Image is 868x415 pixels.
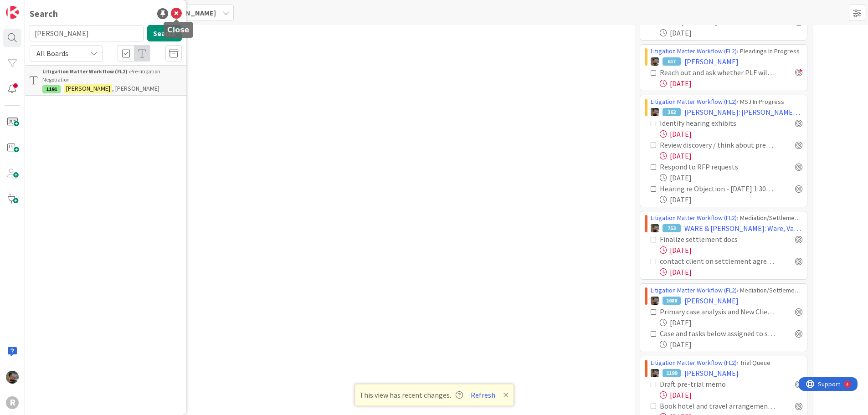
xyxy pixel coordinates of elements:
a: Litigation Matter Workflow (FL2) ›Pre-litigation Negotiation1191[PERSON_NAME], [PERSON_NAME] [25,65,186,96]
div: Pre-litigation Negotiation [42,67,182,84]
div: 1688 [663,297,681,305]
div: Case and tasks below assigned to supervising attorney [660,328,775,339]
div: › Mediation/Settlement Queue [651,213,802,223]
div: [DATE] [660,150,802,161]
div: 1191 [42,85,61,93]
span: Support [19,1,41,12]
div: Book hotel and travel arrangements for trial [660,400,775,411]
div: Primary case analysis and New Client Memo drafted and saved to file [660,306,775,317]
span: [PERSON_NAME] [684,295,739,306]
span: All Boards [36,49,68,58]
div: [DATE] [660,194,802,205]
div: [DATE] [660,317,802,328]
img: MW [651,369,659,377]
div: [DATE] [660,245,802,256]
div: Finalize settlement docs [660,234,763,245]
div: Respond to RFP requests [660,161,763,172]
div: › Mediation/Settlement Queue [651,286,802,295]
div: 753 [663,224,681,232]
a: Litigation Matter Workflow (FL2) [651,97,737,106]
img: MW [6,371,19,384]
img: MW [651,57,659,66]
span: This view has recent changes. [360,389,463,400]
div: Search [30,7,58,20]
div: Review discovery / think about pre-trial motions [660,139,775,150]
input: Search for title... [30,25,144,41]
span: [PERSON_NAME] [161,7,216,18]
b: Litigation Matter Workflow (FL2) › [42,68,130,75]
div: [DATE] [660,27,802,38]
div: Hearing re Objection - [DATE] 1:30pm [660,183,775,194]
div: Reach out and ask whether PLF will accept service [660,67,775,78]
div: › Pleadings In Progress [651,46,802,56]
div: [DATE] [660,339,802,350]
div: › MSJ In Progress [651,97,802,107]
span: WARE & [PERSON_NAME]: Ware, Valdez, ORC-KF1 vs. Horpestad, [GEOGRAPHIC_DATA] and [GEOGRAPHIC_DATA] [684,223,802,234]
span: , [PERSON_NAME] [112,84,159,92]
span: [PERSON_NAME] [684,56,739,67]
a: Litigation Matter Workflow (FL2) [651,359,737,367]
div: [DATE] [660,389,802,400]
img: Visit kanbanzone.com [6,6,19,19]
div: [DATE] [660,78,802,89]
a: Litigation Matter Workflow (FL2) [651,47,737,55]
a: Litigation Matter Workflow (FL2) [651,286,737,294]
span: [PERSON_NAME] [684,368,739,379]
div: [DATE] [660,128,802,139]
img: MW [651,108,659,116]
div: R [6,396,19,409]
img: MW [651,224,659,232]
button: Search [147,25,182,41]
div: 4 [47,4,50,11]
mark: [PERSON_NAME] [64,84,112,93]
div: › Trial Queue [651,358,802,368]
div: Identify hearing exhibits [660,118,762,128]
a: Litigation Matter Workflow (FL2) [651,214,737,222]
div: Draft pre-trial memo [660,379,757,389]
div: [DATE] [660,172,802,183]
div: contact client on settlement agreement [660,256,775,266]
button: Refresh [467,389,498,401]
div: 362 [663,108,681,116]
span: [PERSON_NAME]: [PERSON_NAME] Abuse Claim [684,107,802,118]
div: 1199 [663,369,681,377]
div: 617 [663,57,681,66]
h5: Close [167,26,190,34]
div: [DATE] [660,266,802,277]
img: MW [651,297,659,305]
